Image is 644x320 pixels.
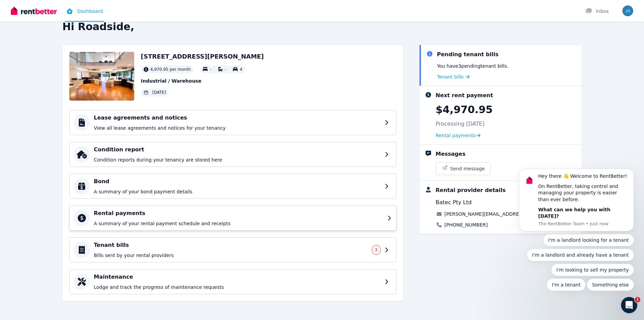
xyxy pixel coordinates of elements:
[94,146,381,154] h4: Condition report
[94,114,381,122] h4: Lease agreements and notices
[94,241,368,249] h4: Tenant bills
[436,198,472,207] span: Batec Pty Ltd
[437,50,499,59] div: Pending tenant bills
[445,221,488,228] a: [PHONE_NUMBER]
[240,67,242,72] span: 4
[63,21,582,33] h2: Hi Roadside,
[94,220,383,227] p: A summary of your rental payment schedule and receipts
[436,91,493,100] div: Next rent payment
[225,67,226,72] span: -
[437,73,464,80] span: Tenant bills
[450,165,485,172] span: Send message
[210,67,211,72] span: -
[436,132,476,139] span: Rental payments
[621,297,637,313] iframe: Intercom live chat
[436,104,493,116] p: $4,970.95
[11,6,57,16] img: RentBetter
[94,273,381,281] h4: Maintenance
[69,52,134,101] img: Property Url
[94,125,381,131] p: View all lease agreements and notices for your tenancy
[635,297,640,302] span: 1
[94,284,381,291] p: Lodge and track the progress of maintenance requests
[445,211,567,217] a: [PERSON_NAME][EMAIL_ADDRESS][DOMAIN_NAME]
[94,209,383,217] h4: Rental payments
[437,63,508,69] p: You have 3 pending tenant bills .
[436,120,485,128] p: Processing [DATE]
[94,188,381,195] p: A summary of your bond payment details
[94,252,368,259] p: Bills sent by your rental providers
[437,73,470,80] a: Tenant bills
[436,150,466,158] div: Messages
[94,156,381,163] p: Condition reports during your tenancy are stored here
[150,67,191,72] span: 4,970.95 per month
[141,52,264,61] h2: [STREET_ADDRESS][PERSON_NAME]
[622,5,633,16] img: Jackson Gilbert
[94,177,381,186] h4: Bond
[375,247,378,253] span: 3
[436,186,506,194] div: Rental provider details
[436,132,481,139] a: Rental payments
[436,163,491,175] button: Send message
[141,78,264,84] p: Industrial / Warehouse
[509,108,644,302] iframe: Intercom notifications message
[152,90,166,95] span: [DATE]
[585,8,609,15] div: Inbox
